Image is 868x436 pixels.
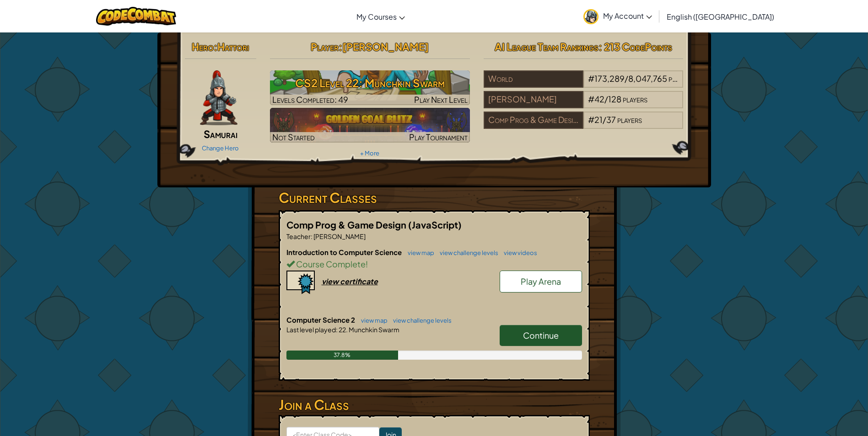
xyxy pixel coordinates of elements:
[270,108,470,143] img: Golden Goal
[495,40,598,53] span: AI League Team Rankings
[313,232,366,240] span: [PERSON_NAME]
[279,394,590,415] h3: Join a Class
[311,40,339,53] span: Player
[603,114,606,125] span: /
[214,40,217,53] span: :
[414,94,468,105] span: Play Next Level
[286,232,311,240] span: Teacher
[202,144,239,152] a: Change Hero
[388,317,452,324] a: view challenge levels
[588,94,594,104] span: #
[521,276,561,287] span: Play Arena
[623,94,647,104] span: players
[295,259,366,269] span: Course Complete
[408,219,462,230] span: (JavaScript)
[594,73,625,84] span: 173,289
[588,114,594,125] span: #
[484,100,684,110] a: [PERSON_NAME]#42/128players
[435,249,498,256] a: view challenge levels
[662,4,779,29] a: English ([GEOGRAPHIC_DATA])
[339,40,342,53] span: :
[484,112,583,129] div: Comp Prog & Game Design
[192,40,214,53] span: Hero
[667,12,774,21] span: English ([GEOGRAPHIC_DATA])
[604,94,608,104] span: /
[270,108,470,143] a: Not StartedPlay Tournament
[606,114,616,125] span: 37
[356,317,388,324] a: view map
[342,40,429,53] span: [PERSON_NAME]
[311,232,313,240] span: :
[598,40,672,53] span: : 213 CodePoints
[523,330,559,340] span: Continue
[279,187,590,208] h3: Current Classes
[217,40,249,53] span: Hattori
[336,325,338,334] span: :
[579,2,657,31] a: My Account
[484,91,583,108] div: [PERSON_NAME]
[286,351,398,360] div: 37.8%
[625,73,628,84] span: /
[286,219,408,230] span: Comp Prog & Game Design
[322,276,378,286] div: view certificate
[270,73,470,93] h3: CS2 Level 22: Munchkin Swarm
[628,73,667,84] span: 8,047,765
[200,70,237,125] img: samurai.pose.png
[594,94,604,104] span: 42
[409,132,468,142] span: Play Tournament
[272,94,348,105] span: Levels Completed: 49
[348,325,399,334] span: Munchkin Swarm
[484,79,684,90] a: World#173,289/8,047,765players
[286,271,315,294] img: certificate-icon.png
[669,73,693,84] span: players
[286,315,356,324] span: Computer Science 2
[484,70,583,88] div: World
[286,248,403,256] span: Introduction to Computer Science
[603,11,652,21] span: My Account
[360,149,379,157] a: + More
[352,4,410,29] a: My Courses
[403,249,434,256] a: view map
[204,128,237,140] span: Samurai
[286,325,336,334] span: Last level played
[96,7,176,26] img: CodeCombat logo
[272,132,315,142] span: Not Started
[270,70,470,105] a: Play Next Level
[594,114,603,125] span: 21
[499,249,537,256] a: view videos
[484,120,684,131] a: Comp Prog & Game Design#21/37players
[588,73,594,84] span: #
[270,70,470,105] img: CS2 Level 22: Munchkin Swarm
[617,114,642,125] span: players
[286,276,378,286] a: view certificate
[608,94,621,104] span: 128
[356,12,397,21] span: My Courses
[583,9,598,24] img: avatar
[366,259,368,269] span: !
[338,325,348,334] span: 22.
